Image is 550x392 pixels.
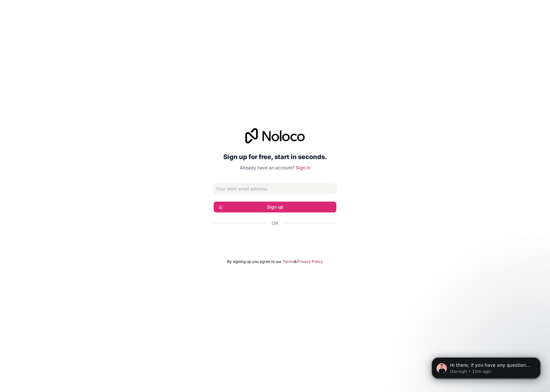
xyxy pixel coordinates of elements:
span: Already have an account? [240,165,294,170]
a: Privacy Policy [297,259,323,264]
span: Or [272,220,278,227]
button: Sign up [214,202,336,212]
iframe: Intercom notifications message [422,344,550,389]
a: Sign in [296,165,310,170]
a: Terms [283,259,294,264]
input: Email address [214,184,336,194]
span: By signing up you agree to our [227,259,282,264]
span: & [294,259,297,264]
iframe: Schaltfläche „Über Google anmelden“ [210,234,340,248]
h2: Sign up for free, start in seconds. [214,151,336,163]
